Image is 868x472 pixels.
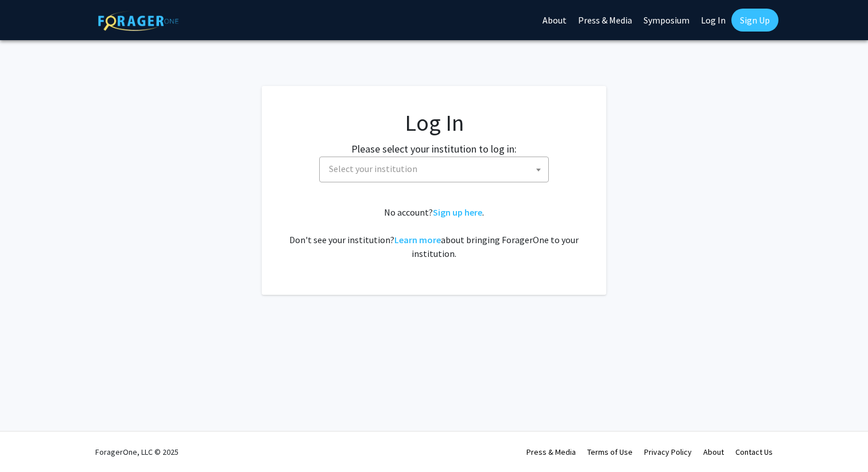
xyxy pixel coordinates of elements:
[319,157,549,182] span: Select your institution
[285,109,583,136] h1: Log In
[394,234,441,245] a: Learn more about bringing ForagerOne to your institution
[324,157,548,181] span: Select your institution
[587,447,633,457] a: Terms of Use
[644,447,692,457] a: Privacy Policy
[351,141,517,157] label: Please select your institution to log in:
[526,447,576,457] a: Press & Media
[285,205,583,260] div: No account? . Don't see your institution? about bringing ForagerOne to your institution.
[98,11,179,31] img: ForagerOne Logo
[95,432,179,472] div: ForagerOne, LLC © 2025
[9,420,49,463] iframe: Chat
[433,206,482,218] a: Sign up here
[731,9,778,32] a: Sign Up
[329,163,417,174] span: Select your institution
[735,447,773,457] a: Contact Us
[703,447,724,457] a: About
